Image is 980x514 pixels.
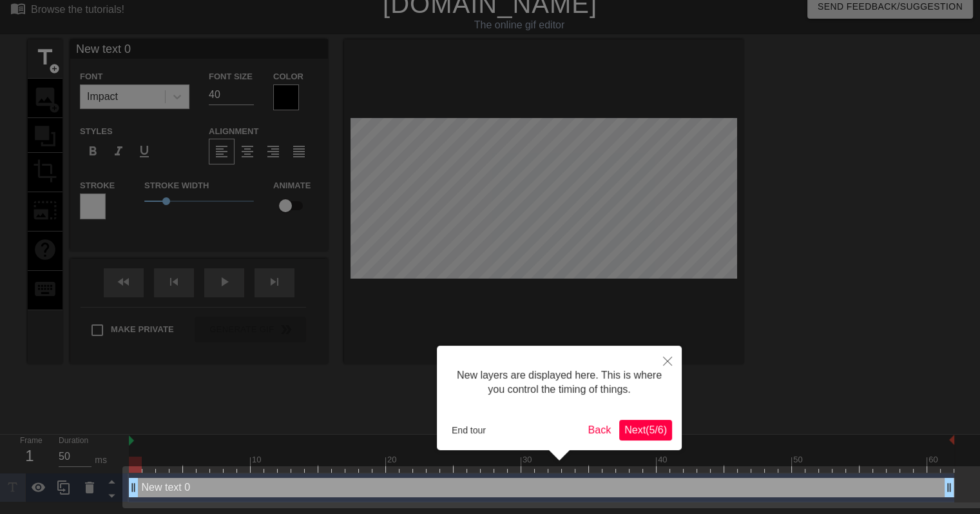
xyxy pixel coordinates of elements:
[653,346,682,375] button: Close
[624,424,667,435] span: Next ( 5 / 6 )
[583,420,617,440] button: Back
[619,420,672,440] button: Next
[447,420,491,440] button: End tour
[447,355,672,410] div: New layers are displayed here. This is where you control the timing of things.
